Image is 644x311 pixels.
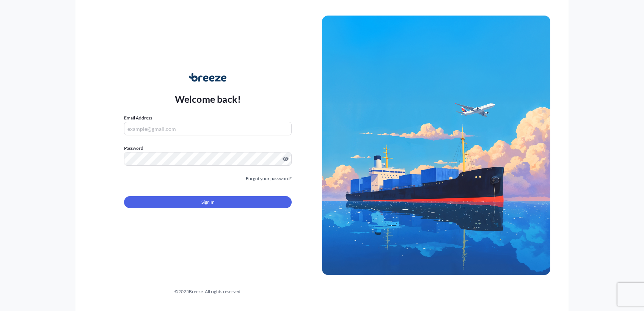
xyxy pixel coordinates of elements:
[201,198,215,206] span: Sign In
[124,145,292,152] label: Password
[322,16,550,275] img: Ship illustration
[283,156,289,162] button: Show password
[124,196,292,208] button: Sign In
[124,114,152,122] label: Email Address
[124,122,292,135] input: example@gmail.com
[175,93,241,105] p: Welcome back!
[94,288,322,295] div: © 2025 Breeze. All rights reserved.
[246,175,292,182] a: Forgot your password?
